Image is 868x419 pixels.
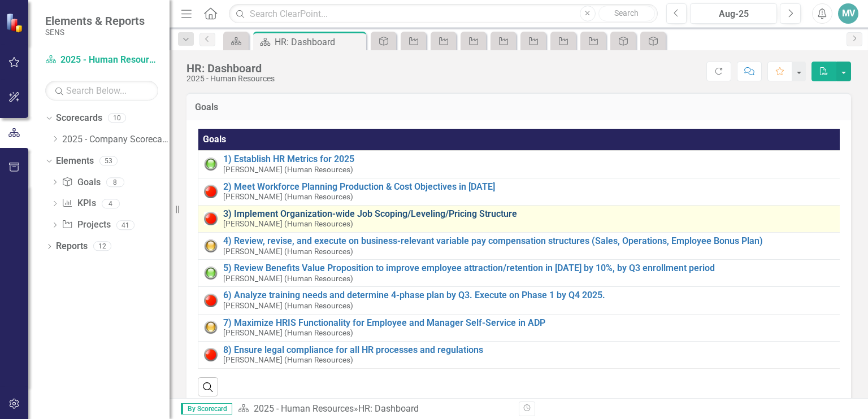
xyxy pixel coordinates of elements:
small: [PERSON_NAME] (Human Resources) [223,165,353,174]
button: MV [838,3,858,24]
img: Red: Critical Issues/Off-Track [204,185,218,198]
td: Double-Click to Edit Right Click for Context Menu [198,178,843,205]
td: Double-Click to Edit Right Click for Context Menu [198,205,843,232]
h3: Goals [195,102,843,112]
img: Yellow: At Risk/Needs Attention [204,239,218,253]
div: 8 [106,177,124,187]
a: 2) Meet Workforce Planning Production & Cost Objectives in [DATE] [223,182,837,192]
span: Search [614,8,639,18]
small: [PERSON_NAME] (Human Resources) [223,302,353,310]
div: HR: Dashboard [186,62,275,75]
a: Projects [62,219,110,232]
a: Reports [56,240,88,253]
img: Red: Critical Issues/Off-Track [204,348,218,361]
small: [PERSON_NAME] (Human Resources) [223,220,353,228]
input: Search Below... [45,81,158,101]
small: [PERSON_NAME] (Human Resources) [223,274,353,283]
div: » [238,403,510,416]
img: ClearPoint Strategy [6,12,25,32]
small: [PERSON_NAME] (Human Resources) [223,193,353,201]
td: Double-Click to Edit Right Click for Context Menu [198,341,843,368]
small: SENS [45,28,145,37]
span: By Scorecard [181,403,232,414]
td: Double-Click to Edit Right Click for Context Menu [198,314,843,341]
div: HR: Dashboard [358,403,419,414]
a: 3) Implement Organization-wide Job Scoping/Leveling/Pricing Structure [223,209,837,219]
div: Aug-25 [694,7,773,21]
input: Search ClearPoint... [229,4,657,24]
button: Aug-25 [690,3,777,24]
a: 1) Establish HR Metrics for 2025 [223,154,837,164]
img: Red: Critical Issues/Off-Track [204,212,218,225]
a: 2025 - Human Resources [45,54,158,67]
a: 7) Maximize HRIS Functionality for Employee and Manager Self-Service in ADP [223,318,837,328]
a: Goals [62,176,100,189]
td: Double-Click to Edit Right Click for Context Menu [198,260,843,287]
div: 53 [99,156,118,165]
div: HR: Dashboard [275,35,363,49]
small: [PERSON_NAME] (Human Resources) [223,356,353,364]
button: Search [598,6,655,21]
td: Double-Click to Edit Right Click for Context Menu [198,151,843,178]
a: Scorecards [56,112,102,125]
a: 5) Review Benefits Value Proposition to improve employee attraction/retention in [DATE] by 10%, b... [223,263,837,273]
span: Elements & Reports [45,14,145,28]
a: Elements [56,155,94,168]
a: 8) Ensure legal compliance for all HR processes and regulations [223,345,837,355]
a: 2025 - Company Scorecard [62,133,170,146]
img: Green: On Track [204,267,218,280]
div: 41 [116,220,134,230]
a: 6) Analyze training needs and determine 4-phase plan by Q3. Execute on Phase 1 by Q4 2025. [223,290,837,300]
td: Double-Click to Edit Right Click for Context Menu [198,233,843,260]
small: [PERSON_NAME] (Human Resources) [223,247,353,256]
img: Yellow: At Risk/Needs Attention [204,321,218,334]
div: 2025 - Human Resources [186,75,275,83]
a: 2025 - Human Resources [254,403,354,414]
div: 4 [102,199,120,208]
small: [PERSON_NAME] (Human Resources) [223,329,353,337]
div: 10 [108,114,126,123]
img: Green: On Track [204,158,218,171]
div: 12 [93,242,111,251]
td: Double-Click to Edit Right Click for Context Menu [198,287,843,314]
a: KPIs [62,197,96,210]
a: 4) Review, revise, and execute on business-relevant variable pay compensation structures (Sales, ... [223,236,837,246]
img: Red: Critical Issues/Off-Track [204,294,218,307]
